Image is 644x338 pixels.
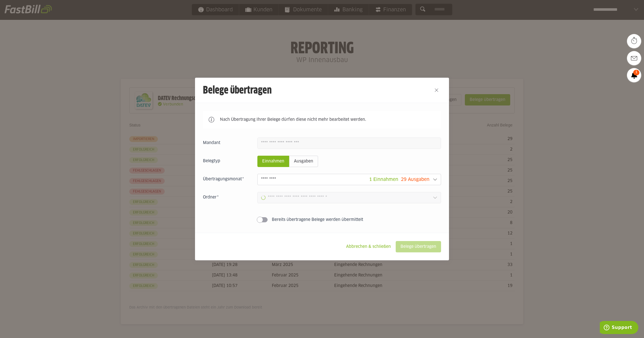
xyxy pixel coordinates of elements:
sl-radio-button: Ausgaben [289,156,318,167]
sl-button: Abbrechen & schließen [341,241,396,252]
sl-radio-button: Einnahmen [257,156,289,167]
span: 1 Einnahmen [369,177,398,182]
span: 29 Ausgaben [401,177,429,182]
sl-button: Belege übertragen [396,241,441,252]
a: 1 [627,68,641,82]
span: 1 [633,70,639,75]
iframe: Öffnet ein Widget, in dem Sie weitere Informationen finden [600,321,638,335]
sl-switch: Bereits übertragene Belege werden übermittelt [203,217,441,223]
